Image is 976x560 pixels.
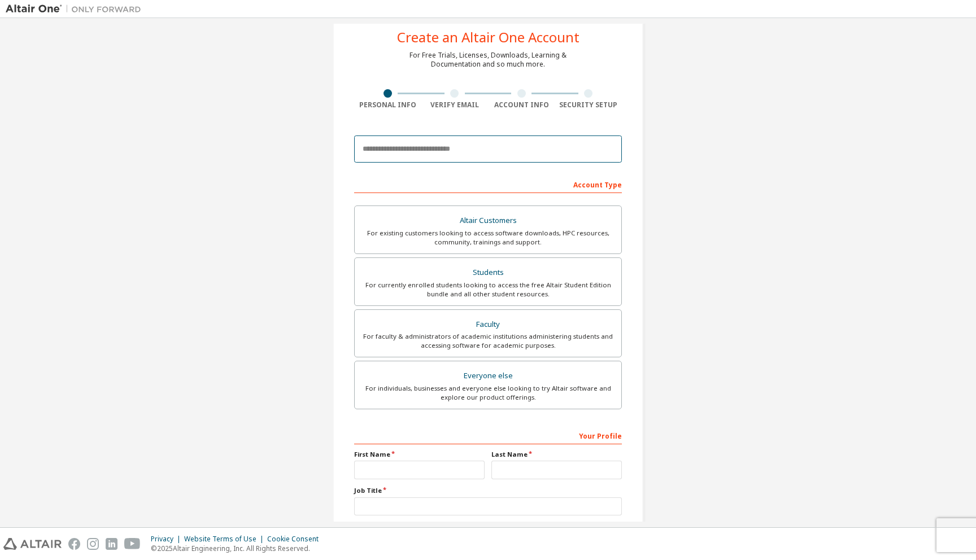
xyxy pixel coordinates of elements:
div: For currently enrolled students looking to access the free Altair Student Edition bundle and all ... [361,281,615,299]
div: For existing customers looking to access software downloads, HPC resources, community, trainings ... [361,229,615,247]
img: instagram.svg [87,538,99,550]
label: Job Title [354,486,622,495]
img: altair_logo.svg [3,538,62,550]
div: Verify Email [421,100,489,110]
img: linkedin.svg [106,538,117,550]
div: For individuals, businesses and everyone else looking to try Altair software and explore our prod... [361,384,615,402]
label: First Name [354,450,485,459]
div: Students [361,265,615,281]
div: For Free Trials, Licenses, Downloads, Learning & Documentation and so much more. [409,51,567,69]
div: Account Type [354,175,622,193]
img: facebook.svg [68,538,80,550]
div: For faculty & administrators of academic institutions administering students and accessing softwa... [361,332,615,350]
div: Account Info [488,100,555,110]
img: youtube.svg [124,538,141,550]
div: Cookie Consent [267,535,325,544]
div: Personal Info [354,100,421,110]
div: Privacy [151,535,184,544]
img: Altair One [6,3,147,15]
div: Everyone else [361,368,615,384]
p: © 2025 Altair Engineering, Inc. All Rights Reserved. [151,544,325,553]
div: Create an Altair One Account [397,30,579,44]
div: Faculty [361,317,615,333]
div: Security Setup [555,100,622,110]
label: Last Name [491,450,622,459]
div: Website Terms of Use [184,535,267,544]
div: Your Profile [354,426,622,444]
div: Altair Customers [361,213,615,229]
